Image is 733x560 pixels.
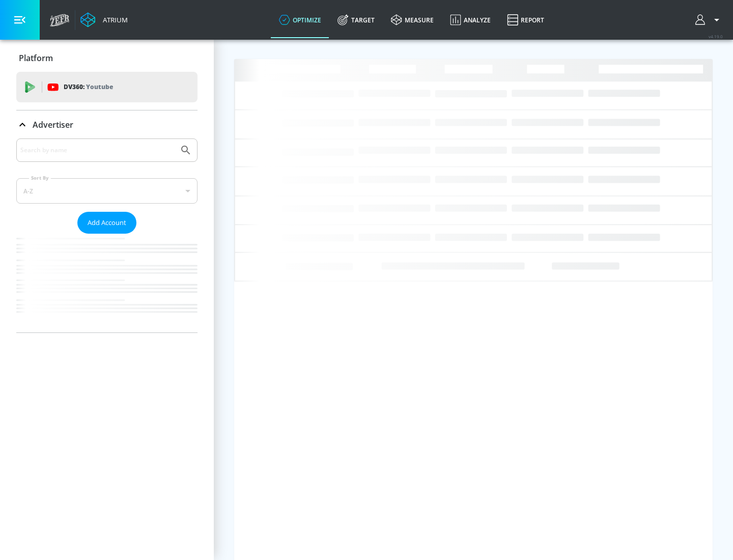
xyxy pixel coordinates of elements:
label: Sort By [29,175,51,181]
button: Add Account [77,212,136,234]
a: measure [383,2,442,38]
div: Advertiser [16,110,198,139]
div: Platform [16,44,198,72]
div: Atrium [99,15,128,24]
div: DV360: Youtube [16,72,198,102]
div: A-Z [16,178,198,204]
nav: list of Advertiser [16,234,198,332]
div: Advertiser [16,138,198,332]
span: Add Account [88,217,126,229]
a: Atrium [80,12,128,27]
a: Target [329,2,383,38]
a: optimize [271,2,329,38]
input: Search by name [20,144,175,157]
p: Platform [19,52,53,64]
span: v 4.19.0 [709,34,723,39]
a: Analyze [442,2,499,38]
p: Youtube [86,81,113,92]
p: Advertiser [33,119,73,130]
p: DV360: [64,81,113,93]
a: Report [499,2,552,38]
